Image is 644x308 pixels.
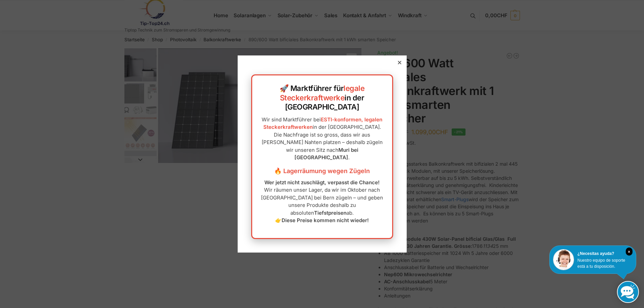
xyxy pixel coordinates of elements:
p: Wir räumen unser Lager, da wir im Oktober nach [GEOGRAPHIC_DATA] bei Bern zügeln – und geben unse... [259,179,385,224]
img: Servicio al cliente [553,249,574,270]
strong: Wer jetzt nicht zuschlägt, verpasst die Chance! [264,179,380,186]
h3: 🔥 Lagerräumung wegen Zügeln [259,167,385,175]
a: ESTI-konformen, legalen Steckerkraftwerken [263,116,383,131]
font: Nuestro equipo de soporte está a tu disposición. [577,258,625,269]
font: × [628,250,630,254]
strong: Diese Preise kommen nicht wieder! [282,217,369,223]
font: ¿Necesitas ayuda? [577,251,614,256]
strong: Tiefstpreisen [314,210,347,216]
a: legale Steckerkraftwerke [280,84,365,102]
i: Cerca [626,247,633,256]
p: Wir sind Marktführer bei in der [GEOGRAPHIC_DATA]. Die Nachfrage ist so gross, dass wir aus [PERS... [259,116,385,162]
h2: 🚀 Marktführer für in der [GEOGRAPHIC_DATA] [259,84,385,112]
